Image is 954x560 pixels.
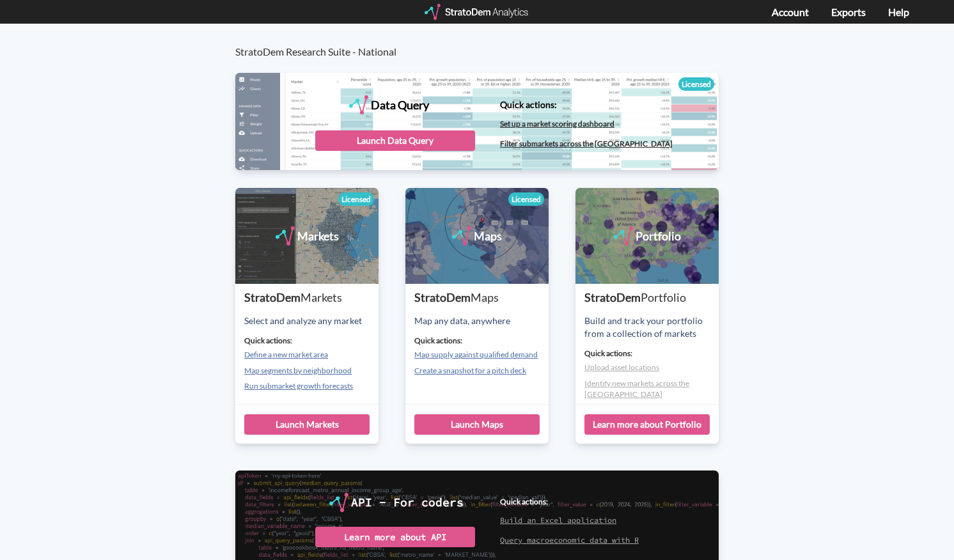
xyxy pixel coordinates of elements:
div: Markets [297,226,339,245]
div: Select and analyze any market [244,315,379,327]
div: Maps [474,226,502,245]
a: Filter submarkets across the [GEOGRAPHIC_DATA] [500,139,673,148]
div: Launch Markets [244,414,370,435]
span: Portfolio [641,290,686,304]
div: StratoDem [584,290,719,306]
a: Run submarket growth forecasts [244,381,353,391]
div: API - For coders [351,493,464,512]
a: Define a new market area [244,350,328,359]
div: Learn more about Portfolio [584,414,710,435]
a: Exports [831,6,866,18]
div: Build and track your portfolio from a collection of markets [584,315,719,340]
a: Create a snapshot for a pitch deck [414,366,526,375]
h4: Quick actions: [584,349,719,357]
div: Licensed [338,192,374,206]
a: Help [888,6,909,18]
div: Launch Maps [414,414,540,435]
a: Query macroeconomic data with R [500,535,639,545]
div: Portfolio [636,226,681,245]
a: Map supply against qualified demand [414,350,538,359]
h4: Quick actions: [414,336,549,345]
div: StratoDem [244,290,379,306]
span: Maps [471,290,499,304]
div: Launch Data Query [315,130,475,151]
h4: Quick actions: [500,100,673,109]
h4: Quick actions: [244,336,379,345]
h4: Quick actions: [500,497,639,506]
div: Learn more about API [315,527,475,547]
span: Markets [301,290,342,304]
div: StratoDem [414,290,549,306]
a: Account [772,6,809,18]
div: Data Query [371,95,429,114]
div: Map any data, anywhere [414,315,549,327]
div: Licensed [678,77,714,91]
a: Set up a market scoring dashboard [500,119,614,128]
div: Licensed [508,192,544,206]
h3: StratoDem Research Suite - National [235,24,732,58]
a: Map segments by neighborhood [244,366,352,375]
a: Identify new markets across the [GEOGRAPHIC_DATA] [584,378,689,399]
a: Upload asset locations [584,362,659,372]
a: Build an Excel application [500,515,616,525]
